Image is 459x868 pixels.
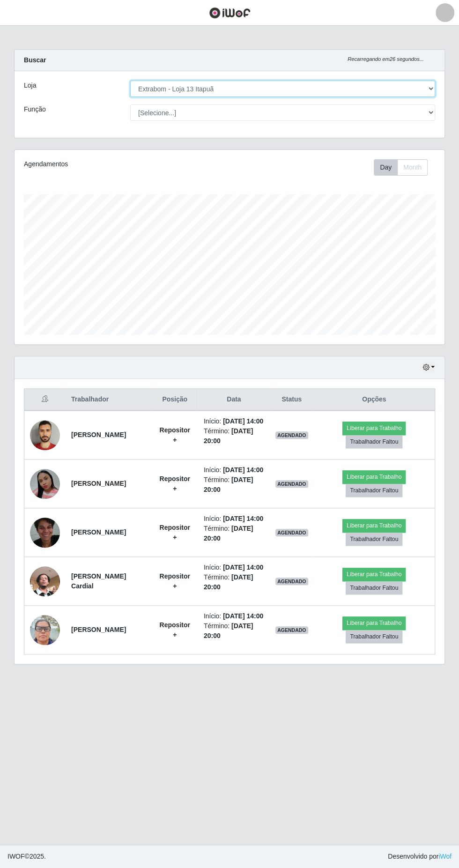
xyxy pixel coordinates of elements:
li: Término: [204,524,264,543]
img: 1754314235301.jpeg [30,499,60,566]
strong: [PERSON_NAME] [71,480,126,487]
strong: Repositor + [160,475,190,492]
li: Término: [204,426,264,446]
button: Day [374,159,398,176]
li: Término: [204,621,264,641]
button: Liberar para Trabalho [342,568,406,581]
button: Liberar para Trabalho [342,470,406,483]
time: [DATE] 14:00 [223,417,263,425]
li: Início: [204,416,264,426]
th: Posição [152,389,198,411]
time: [DATE] 14:00 [223,564,263,571]
th: Opções [314,389,435,411]
strong: [PERSON_NAME] [71,528,126,536]
time: [DATE] 14:00 [223,515,263,522]
strong: Repositor + [160,621,190,638]
span: AGENDADO [275,529,308,536]
img: 1744568230995.jpeg [30,420,60,450]
li: Término: [204,475,264,495]
li: Início: [204,563,264,572]
img: CoreUI Logo [209,7,251,19]
button: Liberar para Trabalho [342,519,406,532]
time: [DATE] 14:00 [223,612,263,620]
div: Toolbar with button groups [374,159,435,176]
label: Função [24,104,46,114]
strong: Repositor + [160,426,190,444]
strong: [PERSON_NAME] [71,626,126,633]
a: iWof [438,853,452,860]
button: Trabalhador Faltou [346,435,402,448]
strong: Buscar [24,56,46,64]
span: Desenvolvido por [388,852,452,861]
span: AGENDADO [275,480,308,488]
div: Agendamentos [24,159,187,169]
button: Trabalhador Faltou [346,630,402,643]
img: 1756072414532.jpeg [30,555,60,608]
button: Liberar para Trabalho [342,616,406,630]
strong: Repositor + [160,572,190,590]
li: Início: [204,611,264,621]
th: Trabalhador [66,389,152,411]
li: Término: [204,572,264,592]
th: Data [198,389,270,411]
button: Trabalhador Faltou [346,533,402,546]
i: Recarregando em 26 segundos... [348,56,424,62]
span: IWOF [7,853,25,860]
span: AGENDADO [275,431,308,439]
img: 1756383410841.jpeg [30,610,60,650]
button: Liberar para Trabalho [342,422,406,435]
strong: [PERSON_NAME] Cardial [71,572,126,590]
button: Trabalhador Faltou [346,581,402,594]
span: AGENDADO [275,578,308,585]
time: [DATE] 14:00 [223,466,263,474]
strong: Repositor + [160,524,190,541]
div: First group [374,159,428,176]
th: Status [270,389,314,411]
button: Trabalhador Faltou [346,484,402,497]
span: © 2025 . [7,852,46,861]
img: 1756127287806.jpeg [30,469,60,499]
label: Loja [24,81,36,90]
li: Início: [204,514,264,524]
li: Início: [204,465,264,475]
strong: [PERSON_NAME] [71,431,126,438]
span: AGENDADO [275,626,308,634]
button: Month [397,159,428,176]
